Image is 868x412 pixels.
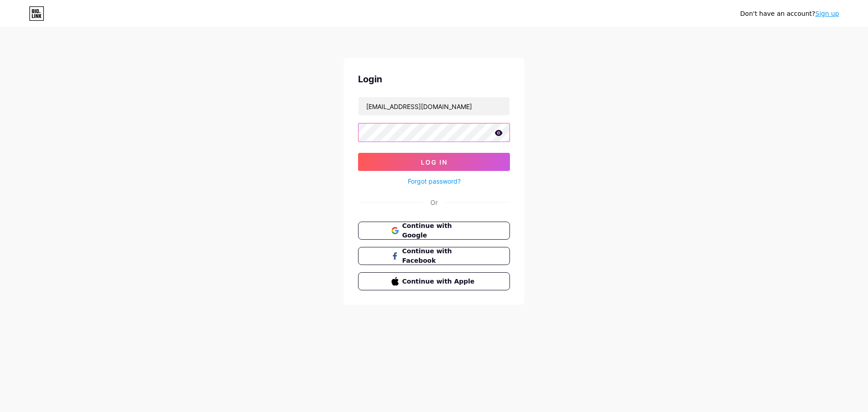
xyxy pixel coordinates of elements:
[358,72,510,86] div: Login
[358,153,510,171] button: Log In
[359,97,509,115] input: Username
[358,222,510,240] button: Continue with Google
[421,158,448,166] span: Log In
[430,198,438,207] div: Or
[402,246,477,265] span: Continue with Facebook
[358,272,510,290] button: Continue with Apple
[402,277,477,286] span: Continue with Apple
[402,221,477,240] span: Continue with Google
[408,176,461,186] a: Forgot password?
[358,247,510,265] button: Continue with Facebook
[815,10,839,17] a: Sign up
[740,9,839,19] div: Don't have an account?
